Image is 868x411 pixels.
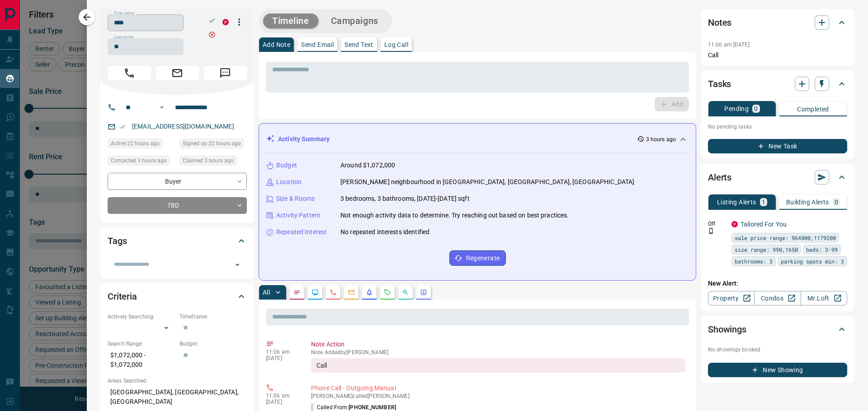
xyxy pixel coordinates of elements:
span: beds: 3-99 [806,245,838,254]
a: Property [708,291,755,305]
div: Alerts [708,166,847,188]
p: [DATE] [266,355,297,361]
p: Note Added by [PERSON_NAME] [311,349,685,356]
span: Signed up 22 hours ago [183,139,241,148]
button: Timeline [263,14,318,28]
svg: Email Verified [119,124,126,130]
span: Claimed 3 hours ago [183,156,234,165]
h2: Showings [708,322,746,337]
div: Call [311,358,685,373]
button: New Task [708,139,847,153]
svg: Push Notification Only [708,228,714,234]
p: 3 bedrooms, 3 bathrooms, [DATE]-[DATE] sqft [340,194,470,203]
p: Activity Pattern [276,211,321,220]
svg: Opportunities [402,289,409,296]
p: Repeated Interest [276,227,327,237]
p: Add Note [263,42,290,48]
a: Mr.Loft [801,291,847,305]
div: Notes [708,12,847,33]
div: Criteria [108,286,247,307]
p: Size & Rooms [276,194,315,203]
p: 0 [835,199,838,205]
div: Buyer [108,173,247,189]
p: Log Call [384,42,408,48]
p: Areas Searched: [108,377,247,385]
div: Mon Sep 15 2025 [108,139,175,151]
svg: Requests [384,289,391,296]
svg: Listing Alerts [366,289,373,296]
button: Open [156,102,167,113]
h2: Alerts [708,170,731,185]
p: No pending tasks [708,120,847,134]
p: Budget: [179,340,247,348]
h2: Tasks [708,77,731,91]
label: Last name [114,34,134,40]
h2: Notes [708,15,731,30]
p: 11:06 am [266,393,297,399]
span: Email [156,66,199,80]
span: [PHONE_NUMBER] [349,404,396,411]
span: Call [108,66,151,80]
button: Campaigns [322,14,387,28]
p: Not enough activity data to determine. Try reaching out based on best practices. [340,211,569,220]
a: Tailored For You [741,221,787,228]
p: Activity Summary [278,134,330,144]
button: Open [231,259,244,271]
svg: Calls [330,289,337,296]
p: Listing Alerts [717,199,756,205]
button: Regenerate [449,250,506,266]
div: TBD [108,197,247,214]
div: Tue Sep 16 2025 [179,156,247,168]
div: Tags [108,230,247,252]
p: Around $1,072,000 [340,161,395,170]
p: No repeated interests identified [340,227,429,237]
p: 11:06 am [266,349,297,355]
p: Timeframe: [179,313,247,321]
p: $1,072,000 - $1,072,000 [108,348,175,372]
p: Actively Searching: [108,313,175,321]
p: 3 hours ago [646,135,676,143]
p: Search Range: [108,340,175,348]
span: size range: 990,1650 [735,245,798,254]
svg: Lead Browsing Activity [311,289,319,296]
a: [EMAIL_ADDRESS][DOMAIN_NAME] [132,123,234,130]
svg: Agent Actions [420,289,427,296]
p: Phone Call - Outgoing Manual [311,383,685,393]
p: Off [708,220,726,228]
div: Mon Sep 15 2025 [179,139,247,151]
p: 11:06 am [DATE] [708,42,750,48]
p: Building Alerts [786,199,829,205]
span: sale price range: 964800,1179200 [735,233,836,242]
div: property.ca [222,19,229,25]
p: Send Text [344,42,373,48]
div: Showings [708,319,847,340]
p: [PERSON_NAME] called [PERSON_NAME] [311,393,685,399]
p: 1 [762,199,765,205]
p: [GEOGRAPHIC_DATA], [GEOGRAPHIC_DATA], [GEOGRAPHIC_DATA] [108,385,247,409]
p: 0 [754,106,758,112]
svg: Notes [293,289,301,296]
svg: Emails [348,289,355,296]
div: Activity Summary3 hours ago [266,131,689,148]
button: New Showing [708,363,847,377]
p: Call [708,51,847,60]
div: Tasks [708,73,847,95]
h2: Tags [108,234,127,248]
p: No showings booked [708,346,847,354]
p: Note Action [311,340,685,349]
p: [PERSON_NAME] neighbourhood in [GEOGRAPHIC_DATA], [GEOGRAPHIC_DATA], [GEOGRAPHIC_DATA] [340,177,634,187]
p: Location [276,177,302,187]
span: Contacted 3 hours ago [111,156,167,165]
span: bathrooms: 3 [735,257,773,266]
span: parking spots min: 3 [781,257,844,266]
div: property.ca [731,221,738,227]
p: [DATE] [266,399,297,405]
p: Completed [797,106,829,112]
span: Active 22 hours ago [111,139,160,148]
label: First name [114,10,134,16]
p: Pending [724,106,749,112]
p: Budget [276,161,297,170]
p: Send Email [301,42,334,48]
a: Condos [754,291,801,305]
h2: Criteria [108,289,137,304]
